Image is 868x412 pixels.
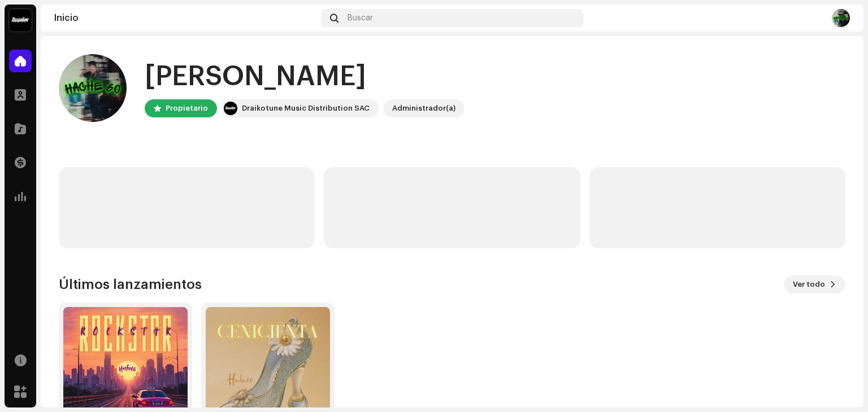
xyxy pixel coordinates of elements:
[784,275,845,293] button: Ver todo
[793,273,825,296] span: Ver todo
[145,59,465,95] div: [PERSON_NAME]
[9,9,32,32] img: 10370c6a-d0e2-4592-b8a2-38f444b0ca44
[224,102,237,115] img: 10370c6a-d0e2-4592-b8a2-38f444b0ca44
[54,14,316,23] div: Inicio
[59,54,127,122] img: bffa4acc-c7e7-4339-9754-f2f234871d77
[392,102,455,115] div: Administrador(a)
[242,102,370,115] div: Draikotune Music Distribution SAC
[59,275,202,293] h3: Últimos lanzamientos
[166,102,208,115] div: Propietario
[832,9,850,27] img: bffa4acc-c7e7-4339-9754-f2f234871d77
[348,14,373,23] span: Buscar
